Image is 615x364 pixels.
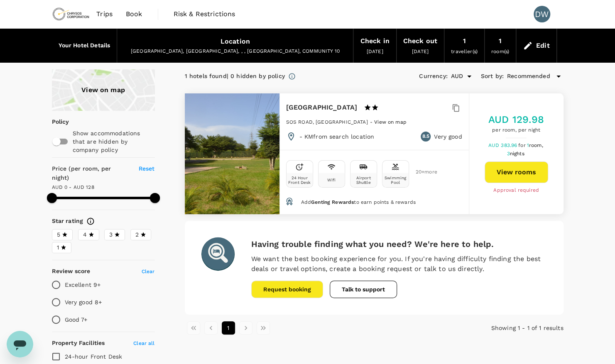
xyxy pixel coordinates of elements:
[133,340,154,346] span: Clear all
[437,324,564,332] p: Showing 1 - 1 of 1 results
[529,142,543,148] span: room,
[488,126,544,134] span: per room, per night
[86,217,95,225] svg: Star ratings are awarded to properties to represent the quality of services, facilities, and amen...
[488,113,544,126] h5: AUD 129.98
[330,281,397,298] button: Talk to support
[126,9,142,19] span: Book
[222,321,235,335] button: page 1
[534,6,550,22] div: DW
[518,142,527,148] span: for
[52,339,105,348] h6: Property Facilities
[124,47,346,56] div: [GEOGRAPHIC_DATA], [GEOGRAPHIC_DATA], , , [GEOGRAPHIC_DATA], COMMUNITY 10
[52,184,94,190] span: AUD 0 - AUD 128
[52,117,57,126] p: Policy
[142,269,155,274] span: Clear
[416,169,428,175] span: 20 + more
[311,199,354,205] span: Genting Rewards
[327,178,336,182] div: Wifi
[65,353,123,360] span: 24-hour Front Desk
[493,186,539,195] span: Approval required
[57,243,59,252] span: 1
[499,35,502,47] div: 1
[7,331,33,357] iframe: Button to launch messaging window
[491,49,509,54] span: room(s)
[65,298,102,306] p: Very good 8+
[185,72,285,81] div: 1 hotels found | 0 hidden by policy
[251,281,323,298] button: Request booking
[57,230,60,239] span: 5
[507,151,525,156] span: 3
[527,142,544,148] span: 1
[139,165,155,172] span: Reset
[65,315,88,324] p: Good 7+
[174,9,235,19] span: Risk & Restrictions
[251,237,547,251] h6: Having trouble finding what you need? We're here to help.
[488,142,519,148] span: AUD 383.96
[412,49,429,54] span: [DATE]
[481,72,504,81] h6: Sort by :
[434,132,462,141] p: Very good
[96,9,113,19] span: Trips
[367,49,383,54] span: [DATE]
[52,267,91,276] h6: Review score
[83,230,87,239] span: 4
[65,281,101,289] p: Excellent 9+
[52,69,155,111] a: View on map
[301,199,415,205] span: Add to earn points & rewards
[451,49,478,54] span: traveller(s)
[384,176,407,185] div: Swimming Pool
[59,41,110,50] h6: Your Hotel Details
[510,151,524,156] span: nights
[135,230,139,239] span: 2
[463,71,475,82] button: Open
[374,119,407,125] span: View on map
[185,321,437,335] nav: pagination navigation
[251,254,547,274] p: We want the best booking experience for you. If you're having difficulty finding the best deals o...
[221,36,250,47] div: Location
[485,161,548,183] button: View rooms
[109,230,113,239] span: 3
[360,35,389,47] div: Check in
[374,118,407,125] a: View on map
[463,35,466,47] div: 1
[73,129,154,154] p: Show accommodations that are hidden by company policy
[419,72,447,81] h6: Currency :
[299,132,375,141] p: - KM from search location
[422,132,429,141] span: 8.5
[52,5,90,23] img: Chrysos Corporation
[507,72,550,81] span: Recommended
[52,217,83,226] h6: Star rating
[352,176,375,185] div: Airport Shuttle
[370,119,374,125] span: -
[52,164,129,183] h6: Price (per room, per night)
[403,35,437,47] div: Check out
[286,119,368,125] span: SOS ROAD, [GEOGRAPHIC_DATA]
[286,102,358,113] h6: [GEOGRAPHIC_DATA]
[536,40,550,51] div: Edit
[288,176,311,185] div: 24 Hour Front Desk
